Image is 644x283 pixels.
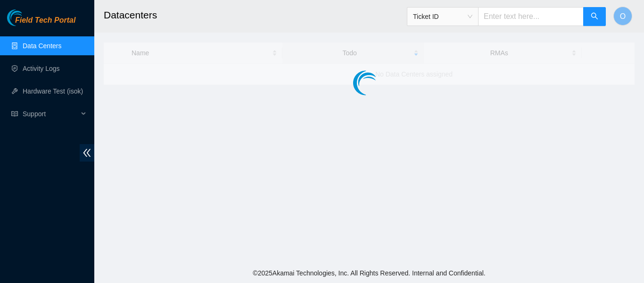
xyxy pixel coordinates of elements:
a: Hardware Test (isok) [23,87,83,95]
button: search [583,7,606,26]
span: double-left [80,144,94,162]
span: Field Tech Portal [15,16,75,25]
button: O [613,7,632,26]
span: Ticket ID [413,9,472,24]
input: Enter text here... [478,7,584,26]
span: search [591,12,598,21]
a: Akamai TechnologiesField Tech Portal [7,17,75,29]
a: Activity Logs [23,65,60,72]
a: Data Centers [23,42,61,50]
span: Support [23,104,78,123]
footer: © 2025 Akamai Technologies, Inc. All Rights Reserved. Internal and Confidential. [94,263,644,283]
img: Akamai Technologies [7,9,48,26]
span: O [620,10,626,22]
span: read [11,111,18,117]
